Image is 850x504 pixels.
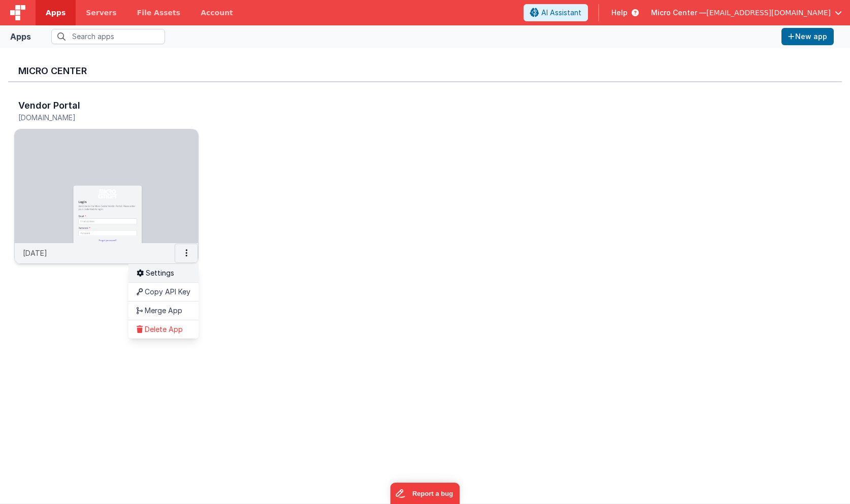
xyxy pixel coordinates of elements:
span: Apps [46,8,66,18]
span: File Assets [137,8,181,18]
span: Help [611,8,628,18]
span: Servers [86,8,116,18]
a: Merge App [128,301,199,320]
a: Copy API Key [128,282,199,301]
span: [EMAIL_ADDRESS][DOMAIN_NAME] [706,8,831,18]
button: Micro Center — [EMAIL_ADDRESS][DOMAIN_NAME] [651,8,842,18]
a: Delete App [128,320,199,339]
iframe: Marker.io feedback button [390,483,460,504]
h3: Micro Center [18,66,832,76]
a: Settings [128,264,199,282]
span: Micro Center — [651,8,706,18]
span: AI Assistant [541,8,581,18]
button: AI Assistant [524,4,588,21]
